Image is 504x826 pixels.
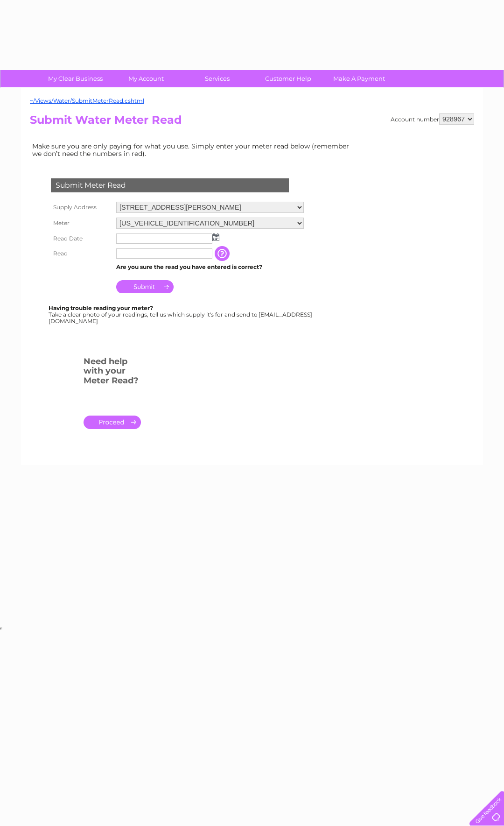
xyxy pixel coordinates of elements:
[30,140,357,160] td: Make sure you are only paying for what you use. Simply enter your meter read below (remember we d...
[84,416,141,429] a: .
[179,70,256,87] a: Services
[391,113,474,125] div: Account number
[114,261,306,273] td: Are you sure the read you have entered is correct?
[49,305,314,324] div: Take a clear photo of your readings, tell us which supply it's for and send to [EMAIL_ADDRESS][DO...
[116,280,174,293] input: Submit
[212,233,219,241] img: ...
[49,246,114,261] th: Read
[30,113,474,131] h2: Submit Water Meter Read
[37,70,114,87] a: My Clear Business
[30,97,144,104] a: ~/Views/Water/SubmitMeterRead.cshtml
[250,70,327,87] a: Customer Help
[321,70,398,87] a: Make A Payment
[215,246,231,261] input: Information
[51,178,289,192] div: Submit Meter Read
[49,199,114,215] th: Supply Address
[84,355,141,390] h3: Need help with your Meter Read?
[108,70,185,87] a: My Account
[49,304,153,311] b: Having trouble reading your meter?
[49,231,114,246] th: Read Date
[49,215,114,231] th: Meter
